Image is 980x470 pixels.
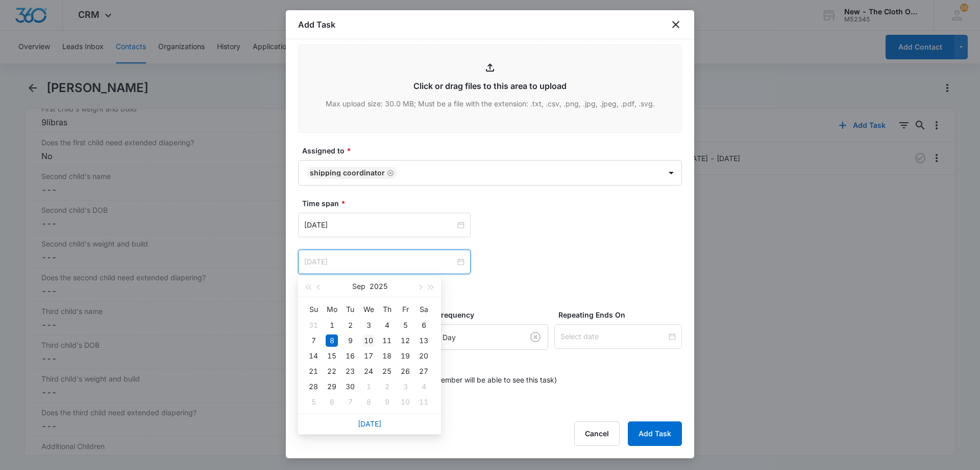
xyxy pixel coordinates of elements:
[326,334,338,347] div: 8
[385,169,394,176] div: Remove Shipping Coordinator
[381,334,393,347] div: 11
[378,333,396,348] td: 2025-09-11
[362,396,375,408] div: 8
[341,379,359,394] td: 2025-09-30
[527,329,544,345] button: Clear
[341,301,359,318] th: Tu
[418,396,430,408] div: 11
[418,365,430,377] div: 27
[344,396,356,408] div: 7
[304,364,323,379] td: 2025-09-21
[307,365,320,377] div: 21
[378,301,396,318] th: Th
[344,319,356,331] div: 2
[323,318,341,333] td: 2025-09-01
[396,364,414,379] td: 2025-09-26
[399,319,411,331] div: 5
[302,145,686,156] label: Assigned to
[414,394,433,410] td: 2025-10-11
[560,331,667,342] input: Select date
[352,276,365,297] button: Sep
[307,334,320,347] div: 7
[304,348,323,364] td: 2025-09-14
[574,421,620,446] button: Cancel
[304,333,323,348] td: 2025-09-07
[378,348,396,364] td: 2025-09-18
[323,379,341,394] td: 2025-09-29
[414,301,433,318] th: Sa
[414,333,433,348] td: 2025-09-13
[399,381,411,393] div: 3
[326,350,338,362] div: 15
[359,333,378,348] td: 2025-09-10
[437,309,552,320] label: Frequency
[359,348,378,364] td: 2025-09-17
[344,334,356,347] div: 9
[341,348,359,364] td: 2025-09-16
[359,318,378,333] td: 2025-09-03
[307,319,320,331] div: 31
[399,350,411,362] div: 19
[326,365,338,377] div: 22
[381,350,393,362] div: 18
[341,394,359,410] td: 2025-10-07
[310,169,385,176] div: Shipping Coordinator
[307,396,320,408] div: 5
[378,379,396,394] td: 2025-10-02
[341,364,359,379] td: 2025-09-23
[323,394,341,410] td: 2025-10-06
[359,379,378,394] td: 2025-10-01
[396,394,414,410] td: 2025-10-10
[381,319,393,331] div: 4
[381,396,393,408] div: 9
[381,365,393,377] div: 25
[414,379,433,394] td: 2025-10-04
[378,364,396,379] td: 2025-09-25
[359,394,378,410] td: 2025-10-08
[344,365,356,377] div: 23
[323,348,341,364] td: 2025-09-15
[344,350,356,362] div: 16
[359,301,378,318] th: We
[418,350,430,362] div: 20
[304,301,323,318] th: Su
[323,301,341,318] th: Mo
[628,421,682,446] button: Add Task
[670,18,682,31] button: close
[362,319,375,331] div: 3
[396,318,414,333] td: 2025-09-05
[326,396,338,408] div: 6
[304,256,455,267] input: Sep 8, 2025
[370,276,387,297] button: 2025
[378,318,396,333] td: 2025-09-04
[414,348,433,364] td: 2025-09-20
[396,348,414,364] td: 2025-09-19
[418,334,430,347] div: 13
[304,219,455,231] input: Sep 8, 2025
[304,394,323,410] td: 2025-10-05
[302,198,686,209] label: Time span
[362,365,375,377] div: 24
[304,379,323,394] td: 2025-09-28
[362,350,375,362] div: 17
[558,309,686,320] label: Repeating Ends On
[362,381,375,393] div: 1
[399,334,411,347] div: 12
[381,381,393,393] div: 2
[326,319,338,331] div: 1
[326,381,338,393] div: 29
[399,365,411,377] div: 26
[344,381,356,393] div: 30
[341,318,359,333] td: 2025-09-02
[323,364,341,379] td: 2025-09-22
[399,396,411,408] div: 10
[396,333,414,348] td: 2025-09-12
[307,381,320,393] div: 28
[418,319,430,331] div: 6
[359,364,378,379] td: 2025-09-24
[396,301,414,318] th: Fr
[418,381,430,393] div: 4
[358,419,381,428] a: [DATE]
[341,333,359,348] td: 2025-09-09
[414,364,433,379] td: 2025-09-27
